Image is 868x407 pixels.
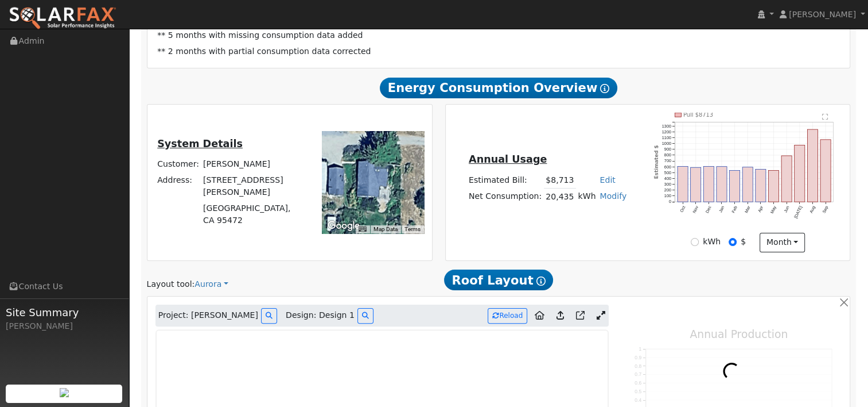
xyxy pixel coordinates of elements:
[756,169,766,202] rect: onclick=""
[744,205,752,214] text: Mar
[6,305,123,320] span: Site Summary
[155,28,842,44] td: ** 5 months with missing consumption data added
[760,233,805,252] button: month
[664,193,671,198] text: 100
[600,84,609,93] i: Show Help
[469,153,547,165] u: Annual Usage
[155,156,201,172] td: Customer:
[781,156,792,202] rect: onclick=""
[600,175,615,185] a: Edit
[757,205,764,213] text: Apr
[822,113,828,120] text: 
[661,123,671,128] text: 1300
[807,129,818,202] rect: onclick=""
[9,6,116,30] img: SolarFax
[576,189,598,205] td: kWh
[664,147,671,152] text: 900
[444,270,554,290] span: Roof Layout
[286,309,355,321] span: Design: Design 1
[661,129,671,134] text: 1200
[60,388,69,397] img: retrieve
[808,205,816,214] text: Aug
[789,10,856,19] span: [PERSON_NAME]
[664,170,671,175] text: 500
[600,191,626,201] a: Modify
[571,306,589,325] a: Open in Aurora
[325,218,363,233] a: Open this area in Google Maps (opens a new window)
[592,307,609,324] a: Expand Aurora window
[536,277,546,286] i: Show Help
[544,189,576,205] td: 20,435
[661,141,671,146] text: 1000
[717,166,727,202] rect: onclick=""
[729,170,739,202] rect: onclick=""
[373,225,398,233] button: Map Data
[691,205,699,214] text: Nov
[201,201,308,229] td: [GEOGRAPHIC_DATA], CA 95472
[664,152,671,158] text: 800
[664,182,671,187] text: 300
[742,167,753,202] rect: onclick=""
[155,44,842,60] td: ** 2 months with partial consumption data corrected
[158,309,258,321] span: Project: [PERSON_NAME]
[404,226,421,232] a: Terms (opens in new tab)
[690,167,700,202] rect: onclick=""
[194,278,228,290] a: Aurora
[703,166,714,202] rect: onclick=""
[488,308,527,324] button: Reload
[769,205,777,214] text: May
[466,172,543,189] td: Estimated Bill:
[822,205,830,214] text: Sep
[664,187,671,193] text: 200
[678,166,688,202] rect: onclick=""
[6,320,123,332] div: [PERSON_NAME]
[783,205,790,213] text: Jun
[703,236,721,248] label: kWh
[683,112,713,118] text: Pull $8713
[530,306,549,325] a: Aurora to Home
[768,170,779,202] rect: onclick=""
[664,158,671,163] text: 700
[718,205,725,213] text: Jan
[741,236,746,248] label: $
[544,172,576,189] td: $8,713
[664,176,671,181] text: 400
[795,145,805,202] rect: onclick=""
[661,135,671,140] text: 1100
[147,279,195,289] span: Layout tool:
[730,205,738,214] text: Feb
[668,199,671,204] text: 0
[359,225,367,233] button: Keyboard shortcuts
[729,238,737,246] input: $
[820,139,831,202] rect: onclick=""
[466,189,543,205] td: Net Consumption:
[653,145,659,179] text: Estimated $
[679,205,686,213] text: Oct
[793,205,803,220] text: [DATE]
[157,138,243,149] u: System Details
[201,172,308,200] td: [STREET_ADDRESS][PERSON_NAME]
[325,218,363,233] img: Google
[201,156,308,172] td: [PERSON_NAME]
[704,205,713,214] text: Dec
[380,78,617,98] span: Energy Consumption Overview
[691,238,699,246] input: kWh
[664,164,671,169] text: 600
[552,306,569,325] a: Upload consumption to Aurora project
[155,172,201,200] td: Address:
